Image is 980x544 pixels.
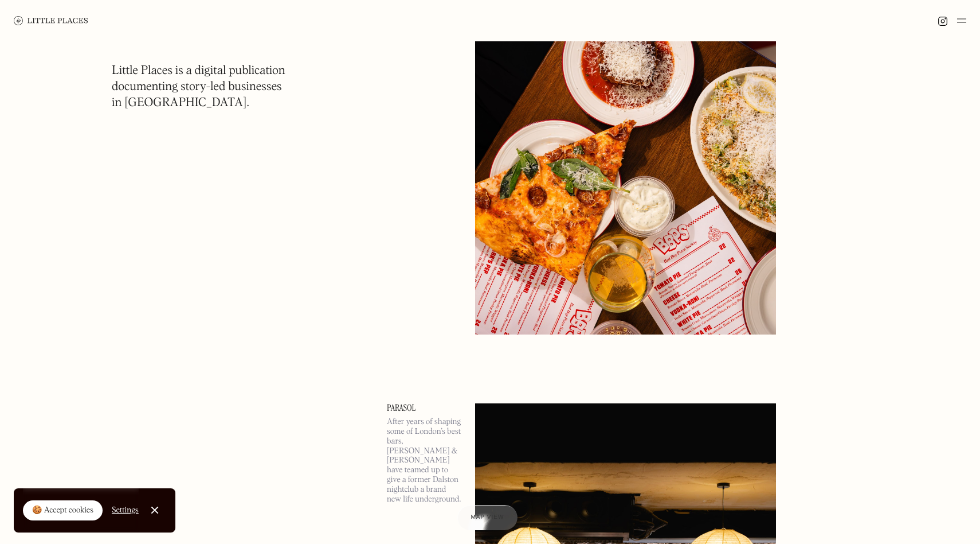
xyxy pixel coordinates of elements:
[387,403,461,413] a: Parasol
[457,505,518,530] a: Map view
[143,499,166,522] a: Close Cookie Popup
[23,500,103,521] a: 🍪 Accept cookies
[154,510,155,511] div: Close Cookie Popup
[112,498,139,523] a: Settings
[112,506,139,514] div: Settings
[32,505,93,516] div: 🍪 Accept cookies
[387,417,461,504] p: After years of shaping some of London’s best bars, [PERSON_NAME] & [PERSON_NAME] have teamed up t...
[112,63,285,111] h1: Little Places is a digital publication documenting story-led businesses in [GEOGRAPHIC_DATA].
[471,514,504,520] span: Map view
